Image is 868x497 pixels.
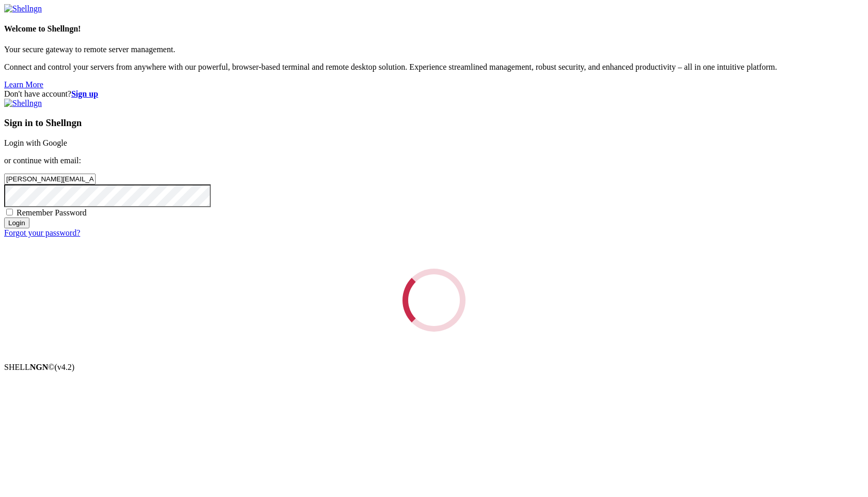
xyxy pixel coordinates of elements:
span: SHELL © [4,363,74,371]
input: Remember Password [6,209,13,215]
p: Connect and control your servers from anywhere with our powerful, browser-based terminal and remo... [4,63,864,72]
p: Your secure gateway to remote server management. [4,45,864,54]
b: NGN [30,363,49,371]
span: Remember Password [17,208,87,217]
input: Email address [4,174,96,184]
input: Login [4,218,29,228]
span: 4.2.0 [55,363,75,371]
a: Login with Google [4,138,67,147]
img: Shellngn [4,99,42,108]
a: Learn More [4,80,43,89]
p: or continue with email: [4,156,864,165]
img: Shellngn [4,4,42,13]
h3: Sign in to Shellngn [4,117,864,129]
div: Don't have account? [4,89,864,99]
a: Forgot your password? [4,228,80,237]
h4: Welcome to Shellngn! [4,24,864,34]
div: Loading... [402,269,466,332]
a: Sign up [71,89,98,98]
